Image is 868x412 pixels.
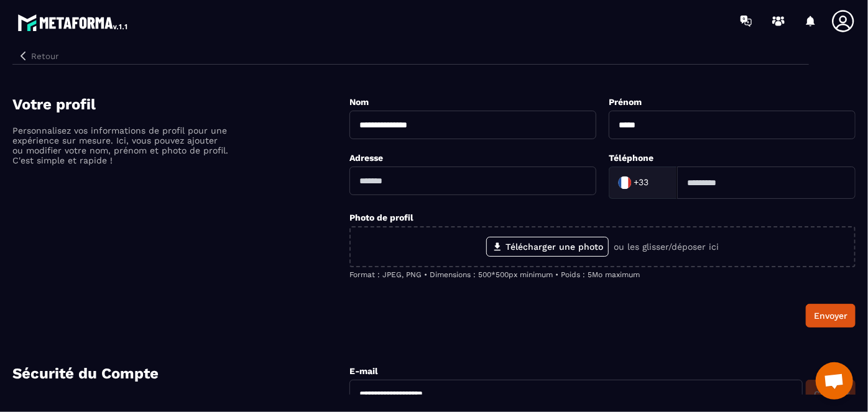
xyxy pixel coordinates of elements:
div: Search for option [609,167,677,199]
img: Country Flag [612,170,637,195]
p: ou les glisser/déposer ici [614,242,719,252]
label: Photo de profil [349,213,413,222]
label: Téléphone [609,153,653,163]
label: Prénom [609,97,642,107]
h4: Sécurité du Compte [12,365,349,382]
label: Télécharger une photo [486,237,609,257]
h4: Votre profil [12,96,349,113]
img: logo [17,11,129,34]
label: Nom [349,97,369,107]
label: E-mail [349,366,378,376]
p: Format : JPEG, PNG • Dimensions : 500*500px minimum • Poids : 5Mo maximum [349,270,856,279]
span: +33 [634,176,649,189]
p: Personnalisez vos informations de profil pour une expérience sur mesure. Ici, vous pouvez ajouter... [12,126,230,165]
a: Ouvrir le chat [816,362,853,400]
input: Search for option [652,173,664,192]
button: Retour [12,48,63,64]
label: Adresse [349,153,383,163]
button: Envoyer [806,304,856,327]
